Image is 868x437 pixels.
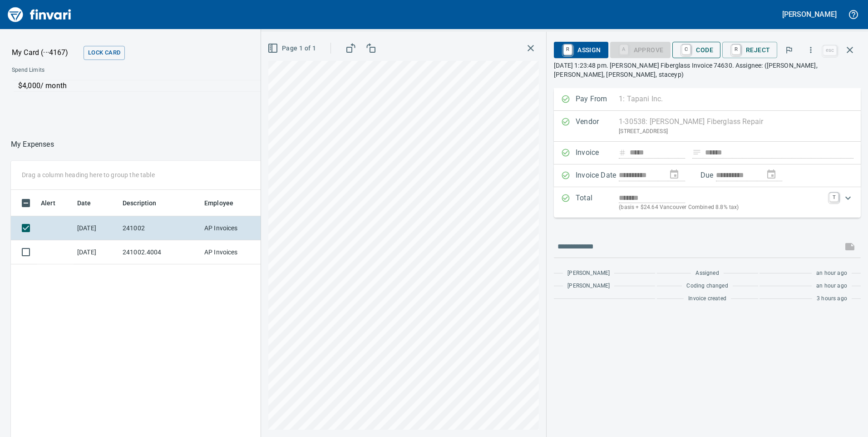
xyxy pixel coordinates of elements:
[41,198,55,209] span: Alert
[576,193,619,212] p: Total
[682,45,690,55] a: C
[567,269,610,278] span: [PERSON_NAME]
[821,39,861,61] span: Close invoice
[119,216,201,240] td: 241002
[732,45,740,55] a: R
[12,66,176,75] span: Spend Limits
[816,269,847,278] span: an hour ago
[779,40,799,60] button: Flag
[269,43,316,54] span: Page 1 of 1
[5,4,74,25] img: Finvari
[680,42,713,58] span: Code
[74,216,119,240] td: [DATE]
[84,46,125,60] button: Lock Card
[782,10,837,19] h5: [PERSON_NAME]
[123,198,168,209] span: Description
[686,282,728,291] span: Coding changed
[74,240,119,264] td: [DATE]
[201,216,269,240] td: AP Invoices
[817,294,847,303] span: 3 hours ago
[801,40,821,60] button: More
[12,47,80,58] p: My Card (···4167)
[266,40,320,57] button: Page 1 of 1
[204,198,245,209] span: Employee
[816,282,847,291] span: an hour ago
[619,203,824,212] p: (basis + $24.64 Vancouver Combined 8.8% tax)
[567,282,610,291] span: [PERSON_NAME]
[41,198,67,209] span: Alert
[554,42,608,58] button: RAssign
[11,139,54,150] nav: breadcrumb
[672,42,720,58] button: CCode
[730,42,770,58] span: Reject
[11,139,54,150] p: My Expenses
[88,48,120,58] span: Lock Card
[77,198,103,209] span: Date
[22,170,155,179] p: Drag a column heading here to group the table
[688,294,726,303] span: Invoice created
[5,92,309,101] p: Online allowed
[823,45,837,55] a: esc
[123,198,157,209] span: Description
[561,42,601,58] span: Assign
[554,187,861,218] div: Expand
[610,45,671,53] div: Coding Required
[18,80,303,91] p: $4,000 / month
[201,240,269,264] td: AP Invoices
[829,193,838,202] a: T
[839,236,861,258] span: This records your message into the invoice and notifies anyone mentioned
[119,240,201,264] td: 241002.4004
[563,45,572,55] a: R
[722,42,777,58] button: RReject
[695,269,719,278] span: Assigned
[780,7,839,21] button: [PERSON_NAME]
[77,198,91,209] span: Date
[204,198,233,209] span: Employee
[554,61,861,79] p: [DATE] 1:23:48 pm. [PERSON_NAME] Fiberglass Invoice 74630. Assignee: ([PERSON_NAME], [PERSON_NAME...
